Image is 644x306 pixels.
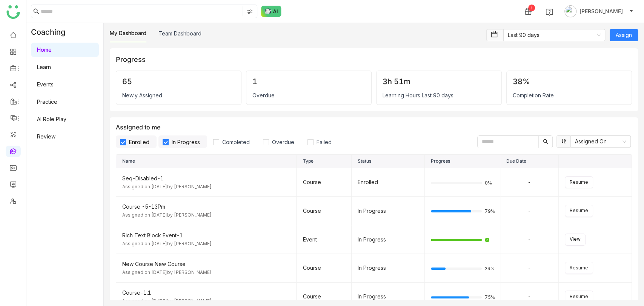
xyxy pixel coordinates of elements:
[303,235,345,244] div: Event
[565,291,593,303] button: Resume
[122,203,290,211] div: Course -5-13Pm
[513,92,626,98] div: Completion Rate
[26,23,77,41] div: Coaching
[122,77,235,86] div: 65
[122,231,290,240] div: Rich Text Block Event-1
[383,77,495,86] div: 3h 51m
[616,31,632,39] span: Assign
[110,30,146,36] a: My Dashboard
[528,5,535,11] div: 1
[261,6,281,17] img: ask-buddy-normal.svg
[122,269,290,276] div: Assigned on [DATE] by [PERSON_NAME]
[358,292,418,301] div: In Progress
[158,30,201,37] a: Team Dashboard
[116,123,632,148] div: Assigned to me
[303,178,345,186] div: Course
[570,179,588,186] span: Resume
[500,254,559,283] td: -
[610,29,638,41] button: Assign
[126,139,152,145] span: Enrolled
[500,168,559,197] td: -
[314,139,335,145] span: Failed
[122,92,235,98] div: Newly Assigned
[485,181,494,185] span: 0%
[122,298,290,305] div: Assigned on [DATE] by [PERSON_NAME]
[485,295,494,300] span: 75%
[500,155,559,168] th: Due Date
[252,77,365,86] div: 1
[37,64,51,70] a: Learn
[425,155,500,168] th: Progress
[37,98,57,105] a: Practice
[303,264,345,272] div: Course
[37,81,54,88] a: Events
[513,77,626,86] div: 38%
[122,174,290,183] div: Seq-Disabled-1
[570,293,588,300] span: Resume
[383,92,495,98] div: Learning Hours Last 90 days
[122,183,290,191] div: Assigned on [DATE] by [PERSON_NAME]
[352,155,425,168] th: Status
[122,212,290,219] div: Assigned on [DATE] by [PERSON_NAME]
[269,139,297,145] span: Overdue
[485,266,494,271] span: 29%
[564,5,576,17] img: avatar
[122,240,290,248] div: Assigned on [DATE] by [PERSON_NAME]
[358,264,418,272] div: In Progress
[116,54,632,65] div: Progress
[37,116,66,122] a: AI Role Play
[570,236,581,243] span: View
[358,235,418,244] div: In Progress
[169,139,203,145] span: In Progress
[303,207,345,215] div: Course
[303,292,345,301] div: Course
[122,260,290,268] div: New Course New Course
[565,205,593,217] button: Resume
[563,5,635,17] button: [PERSON_NAME]
[500,225,559,254] td: -
[508,29,601,41] nz-select-item: Last 90 days
[116,155,297,168] th: Name
[37,133,55,140] a: Review
[570,207,588,214] span: Resume
[358,207,418,215] div: In Progress
[247,9,253,15] img: search-type.svg
[252,92,365,98] div: Overdue
[122,289,290,297] div: Course-1.1
[570,264,588,272] span: Resume
[37,46,52,53] a: Home
[6,5,20,19] img: logo
[565,234,586,246] button: View
[575,136,626,147] nz-select-item: Assigned On
[565,262,593,274] button: Resume
[579,7,623,15] span: [PERSON_NAME]
[297,155,352,168] th: Type
[219,139,253,145] span: Completed
[565,176,593,188] button: Resume
[358,178,418,186] div: Enrolled
[546,8,553,16] img: help.svg
[485,209,494,214] span: 79%
[500,197,559,225] td: -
